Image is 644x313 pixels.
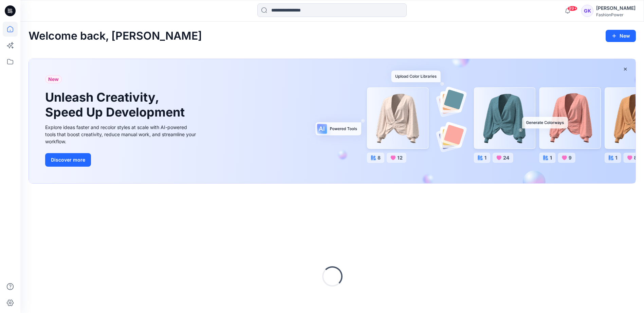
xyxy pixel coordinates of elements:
[45,90,188,119] h1: Unleash Creativity, Speed Up Development
[29,30,202,42] h2: Welcome back, [PERSON_NAME]
[48,75,59,83] span: New
[596,4,636,12] div: [PERSON_NAME]
[606,30,636,42] button: New
[45,153,198,167] a: Discover more
[567,6,577,11] span: 99+
[596,12,636,17] div: FashionPower
[581,5,593,17] div: GK
[45,153,91,167] button: Discover more
[45,124,198,145] div: Explore ideas faster and recolor styles at scale with AI-powered tools that boost creativity, red...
